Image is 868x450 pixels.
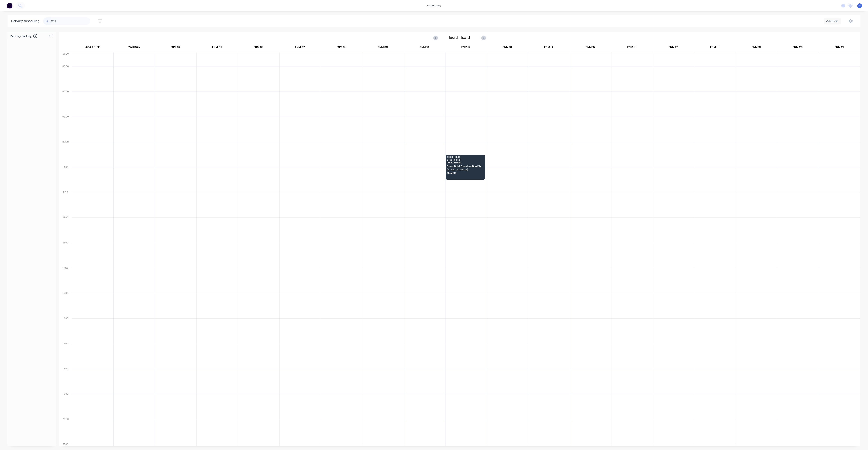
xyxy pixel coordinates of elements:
div: 17:00 [59,341,72,367]
span: F1 [858,4,861,7]
div: 13:00 [59,240,72,266]
div: FNM 12 [445,44,487,52]
div: productivity [425,3,443,8]
span: [STREET_ADDRESS] [447,169,483,171]
div: 11:00 [59,190,72,215]
div: 08:00 [59,114,72,140]
div: 05:30 [59,52,72,64]
span: 0 [33,34,37,38]
div: FNM 08 [321,44,362,52]
div: FNM 15 [570,44,611,52]
span: 09:30 - 10:30 [447,156,483,158]
div: 18:00 [59,366,72,392]
span: ZILLMERE [447,172,483,174]
div: FNM 16 [611,44,652,52]
div: 12:00 [59,215,72,240]
div: Vehicle [826,19,837,23]
div: 06:00 [59,64,72,89]
div: FNM 10 [404,44,445,52]
div: FNM 07 [279,44,321,52]
div: 10:00 [59,165,72,190]
div: 19:00 [59,392,72,417]
div: FNM 17 [653,44,694,52]
div: 2nd Run [113,44,155,52]
span: PO # ZILLMERE [447,162,483,164]
span: Done Right Construction Pty Ltd [447,165,483,167]
input: Search for orders [51,17,90,25]
span: Order # 195121 [447,159,483,161]
div: FNM 13 [487,44,528,52]
div: FNM 02 [155,44,196,52]
div: 16:00 [59,316,72,341]
div: ACA Truck [72,44,113,52]
span: Delivery backlog [10,34,32,38]
div: 09:00 [59,140,72,165]
div: 15:00 [59,291,72,316]
div: FNM 03 [196,44,238,52]
div: FNM 19 [736,44,777,52]
img: Factory [7,3,12,8]
div: FNM 21 [818,44,860,52]
div: 21:00 [59,442,72,447]
div: Delivery scheduling [8,15,43,27]
div: FNM 09 [362,44,403,52]
div: 07:00 [59,89,72,114]
div: 14:00 [59,266,72,291]
div: 20:00 [59,417,72,442]
div: FNM 18 [694,44,735,52]
div: FNM 14 [528,44,569,52]
button: Vehicle [824,18,841,24]
div: FNM 06 [238,44,279,52]
div: FNM 20 [777,44,818,52]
